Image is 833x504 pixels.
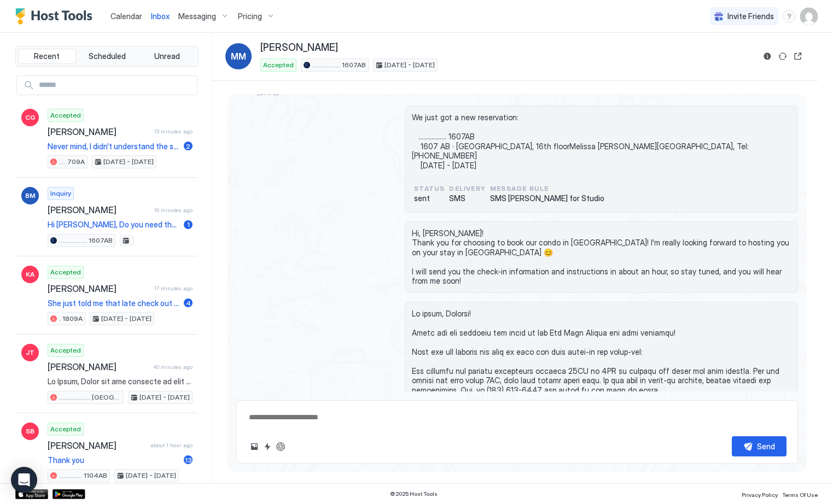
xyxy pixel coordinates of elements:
[50,267,81,277] span: Accepted
[490,184,604,194] span: Message Rule
[48,220,179,230] span: Hi [PERSON_NAME], Do you need the check-in instructions? It is a self-check in and will be sent t...
[48,455,179,465] span: Thank you
[761,50,774,63] button: Reservation information
[50,345,81,355] span: Accepted
[187,220,190,228] span: 1
[110,10,142,22] a: Calendar
[742,491,778,498] span: Privacy Policy
[89,51,126,61] span: Scheduled
[782,491,818,498] span: Terms Of Use
[385,60,435,70] span: [DATE] - [DATE]
[48,204,150,215] span: [PERSON_NAME]
[151,10,170,22] a: Inbox
[26,348,34,358] span: JT
[25,191,36,201] span: BM
[154,128,193,135] span: 13 minutes ago
[154,285,193,292] span: 17 minutes ago
[732,436,787,456] button: Send
[150,442,193,449] span: about 1 hour ago
[449,194,486,203] span: SMS
[59,157,85,167] span: .... 709A
[153,364,193,371] span: 40 minutes ago
[412,113,791,170] span: We just got a new reservation: ................. 1607AB 1607 AB · [GEOGRAPHIC_DATA], 16th floorMe...
[59,392,121,402] span: ................... [GEOGRAPHIC_DATA]
[48,298,179,308] span: She just told me that late check out is ok
[261,440,274,453] button: Quick reply
[138,49,196,64] button: Unread
[78,49,136,64] button: Scheduled
[139,392,190,402] span: [DATE] - [DATE]
[15,46,199,67] div: tab-group
[776,50,789,63] button: Sync reservation
[48,283,150,294] span: [PERSON_NAME]
[414,194,445,203] span: sent
[412,228,791,286] span: Hi, [PERSON_NAME]! Thank you for choosing to book our condo in [GEOGRAPHIC_DATA]! I'm really look...
[18,49,76,64] button: Recent
[260,42,338,54] span: [PERSON_NAME]
[154,51,180,61] span: Unread
[274,440,287,453] button: ChatGPT Auto Reply
[782,488,818,500] a: Terms Of Use
[742,488,778,500] a: Privacy Policy
[783,10,796,23] div: menu
[11,467,37,493] div: Open Intercom Messenger
[15,489,48,499] a: App Store
[126,471,176,480] span: [DATE] - [DATE]
[59,471,107,480] span: .............. 1104AB
[390,490,438,497] span: © 2025 Host Tools
[154,207,193,214] span: 16 minutes ago
[53,489,85,499] a: Google Play Store
[800,8,818,25] div: User profile
[186,299,191,307] span: 4
[757,441,775,452] div: Send
[178,11,216,21] span: Messaging
[449,184,486,194] span: Delivery
[248,440,261,453] button: Upload image
[34,76,197,95] input: Input Field
[48,361,149,372] span: [PERSON_NAME]
[490,194,604,203] span: SMS [PERSON_NAME] for Studio
[185,456,192,464] span: 13
[231,50,246,63] span: MM
[110,11,142,21] span: Calendar
[727,11,774,21] span: Invite Friends
[50,110,81,120] span: Accepted
[26,426,34,436] span: SB
[151,11,170,21] span: Inbox
[25,113,36,122] span: CG
[50,189,71,198] span: Inquiry
[263,60,294,70] span: Accepted
[26,269,34,279] span: KA
[791,50,805,63] button: Open reservation
[48,126,150,137] span: [PERSON_NAME]
[48,440,146,451] span: [PERSON_NAME]
[101,314,152,324] span: [DATE] - [DATE]
[48,377,193,386] span: Lo Ipsum, Dolor sit ame consecte ad elit sed doei tem inci utla et Dolorem! Al'en admini veniamq ...
[103,157,154,167] span: [DATE] - [DATE]
[312,60,366,70] span: ................. 1607AB
[414,184,445,194] span: status
[59,236,113,245] span: ................. 1607AB
[186,142,190,150] span: 2
[238,11,262,21] span: Pricing
[48,142,179,151] span: Never mind, I didn’t understand the stuff about the foyer was upstairs on the 7th floor - I thoug...
[34,51,60,61] span: Recent
[59,314,83,324] span: . 1809A
[50,424,81,434] span: Accepted
[15,8,97,25] a: Host Tools Logo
